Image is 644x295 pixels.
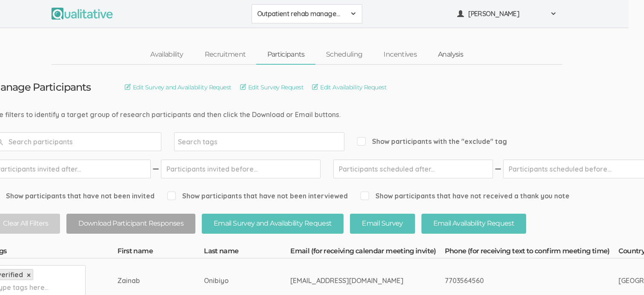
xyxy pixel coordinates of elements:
button: Email Survey [350,214,415,234]
a: Edit Availability Request [312,83,386,92]
span: Show participants that have not been interviewed [167,191,348,201]
span: Show participants with the "exclude" tag [357,137,507,146]
button: [PERSON_NAME] [452,4,562,23]
div: [EMAIL_ADDRESS][DOMAIN_NAME] [290,276,412,286]
div: 7703564560 [444,276,586,286]
button: Download Participant Responses [66,214,195,234]
img: Qualitative [52,8,113,20]
span: Show participants that have not received a thank you note [361,191,570,201]
a: Edit Survey Request [240,83,303,92]
span: Outpatient rehab management of no shows and cancellations [257,9,346,19]
iframe: Chat Widget [601,254,644,295]
th: Email (for receiving calendar meeting invite) [290,246,444,258]
span: [PERSON_NAME] [468,9,545,19]
button: Email Survey and Availability Request [202,214,343,234]
th: First name [117,246,204,258]
button: Outpatient rehab management of no shows and cancellations [252,4,362,23]
img: dash.svg [152,160,160,178]
div: Onibiyo [204,276,258,286]
a: Participants [256,46,315,64]
th: Phone (for receiving text to confirm meeting time) [444,246,618,258]
a: Scheduling [315,46,373,64]
a: Edit Survey and Availability Request [125,83,232,92]
img: dash.svg [494,160,502,178]
a: Incentives [373,46,427,64]
a: × [27,272,31,279]
a: Availability [140,46,194,64]
button: Email Availability Request [421,214,526,234]
input: Participants invited before... [161,160,321,178]
th: Last name [204,246,290,258]
input: Search tags [178,136,231,147]
input: Participants scheduled after... [333,160,493,178]
a: Recruitment [194,46,256,64]
a: Analysis [427,46,474,64]
div: Zainab [117,276,172,286]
